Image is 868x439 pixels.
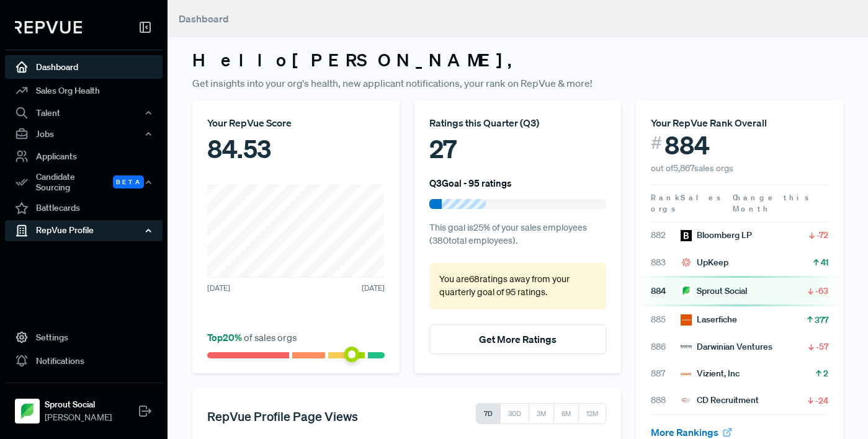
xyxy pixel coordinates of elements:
span: Your RepVue Rank Overall [651,117,767,129]
button: Talent [5,102,163,123]
h6: Q3 Goal - 95 ratings [429,177,512,188]
span: 888 [651,394,681,407]
img: Vizient, Inc [681,368,692,379]
span: -57 [816,340,828,353]
img: Sprout Social [681,285,692,296]
button: 30D [500,403,529,424]
div: Vizient, Inc [681,367,740,380]
span: -63 [815,285,828,297]
button: Get More Ratings [429,324,607,354]
span: [DATE] [207,283,230,294]
span: 2 [823,367,828,379]
div: Candidate Sourcing [5,168,163,197]
a: Sprout SocialSprout Social[PERSON_NAME] [5,383,163,429]
button: 6M [553,403,579,424]
div: Laserfiche [681,313,737,326]
button: Candidate Sourcing Beta [5,168,163,197]
div: Ratings this Quarter ( Q3 ) [429,115,607,130]
button: 7D [476,403,501,424]
span: 883 [651,256,681,269]
span: 885 [651,313,681,326]
span: 884 [664,130,710,160]
a: Applicants [5,144,163,168]
a: Settings [5,326,163,349]
span: 884 [651,285,681,298]
img: RepVue [15,21,82,33]
span: 886 [651,340,681,353]
span: Beta [113,175,144,188]
h5: RepVue Profile Page Views [207,409,358,423]
span: -72 [817,229,828,241]
img: Darwinian Ventures [681,341,692,352]
span: [DATE] [362,283,385,294]
span: Top 20 % [207,331,244,344]
button: 12M [578,403,606,424]
span: 882 [651,229,681,242]
p: This goal is 25 % of your sales employees ( 380 total employees). [429,221,607,248]
div: UpKeep [681,256,728,269]
span: 41 [821,256,828,268]
a: Dashboard [5,55,163,79]
span: [PERSON_NAME] [45,411,112,424]
a: Sales Org Health [5,79,163,102]
span: -24 [815,394,828,407]
img: UpKeep [681,257,692,268]
div: 27 [429,130,607,167]
div: 84.53 [207,130,385,167]
img: CD Recruitment [681,395,692,406]
span: Sales orgs [651,192,723,214]
span: Change this Month [733,192,811,214]
span: Dashboard [179,12,229,25]
span: # [651,130,662,156]
a: Notifications [5,349,163,373]
div: Bloomberg LP [681,229,752,242]
button: 3M [529,403,554,424]
div: Darwinian Ventures [681,340,772,353]
span: out of 5,867 sales orgs [651,162,733,174]
a: More Rankings [651,426,733,438]
img: Laserfiche [681,314,692,326]
div: Your RepVue Score [207,115,385,130]
img: Bloomberg LP [681,230,692,241]
span: of sales orgs [207,331,297,344]
strong: Sprout Social [45,398,112,411]
span: 887 [651,367,681,380]
div: CD Recruitment [681,394,759,407]
h3: Hello [PERSON_NAME] , [192,50,843,71]
button: RepVue Profile [5,220,163,241]
a: Battlecards [5,197,163,220]
img: Sprout Social [17,401,37,421]
button: Jobs [5,123,163,144]
span: Rank [651,192,681,203]
div: Sprout Social [681,285,747,298]
p: You are 68 ratings away from your quarterly goal of 95 ratings . [439,273,597,299]
span: 377 [815,314,828,326]
p: Get insights into your org's health, new applicant notifications, your rank on RepVue & more! [192,76,843,91]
